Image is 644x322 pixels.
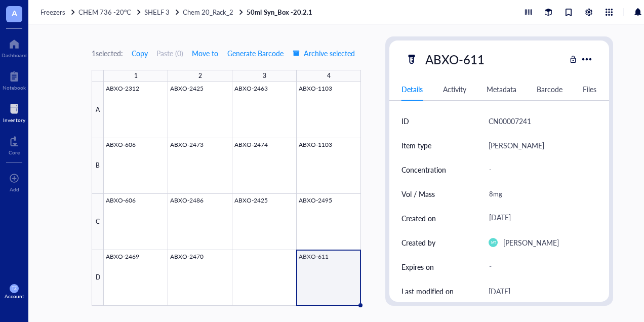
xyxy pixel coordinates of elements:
[9,149,20,155] div: Core
[401,286,454,297] div: Last modified on
[583,84,596,95] div: Files
[156,45,183,61] button: Paste (0)
[443,84,466,95] div: Activity
[12,7,17,19] span: A
[327,70,331,82] div: 4
[401,237,435,248] div: Created by
[227,49,284,57] span: Generate Barcode
[134,70,138,82] div: 1
[401,140,431,151] div: Item type
[401,261,434,272] div: Expires on
[485,209,593,227] div: [DATE]
[491,240,496,245] span: MT
[131,45,148,61] button: Copy
[3,101,25,123] a: Inventory
[10,186,19,192] div: Add
[401,164,446,175] div: Concentration
[489,139,544,151] div: [PERSON_NAME]
[183,7,233,17] span: Chem 20_Rack_2
[3,85,26,91] div: Notebook
[3,68,26,91] a: Notebook
[537,84,562,95] div: Barcode
[489,115,531,127] div: CN00007241
[41,7,65,17] span: Freezers
[485,258,593,276] div: -
[92,138,104,194] div: B
[192,49,218,57] span: Move to
[198,70,202,82] div: 2
[247,8,314,17] a: 50ml Syn_Box -20.2.1
[144,8,245,17] a: SHELF 3Chem 20_Rack_2
[2,52,27,58] div: Dashboard
[487,84,516,95] div: Metadata
[401,188,435,199] div: Vol / Mass
[92,48,123,59] div: 1 selected:
[92,250,104,306] div: D
[2,36,27,58] a: Dashboard
[9,133,20,155] a: Core
[503,236,559,249] div: [PERSON_NAME]
[92,194,104,250] div: C
[78,7,131,17] span: CHEM 736 -20°C
[41,8,76,17] a: Freezers
[421,49,489,70] div: ABXO-611
[227,45,284,61] button: Generate Barcode
[401,115,409,127] div: ID
[489,285,510,297] div: [DATE]
[3,117,25,123] div: Inventory
[78,8,142,17] a: CHEM 736 -20°C
[292,45,355,61] button: Archive selected
[12,286,17,291] span: TZ
[485,183,593,205] div: 8mg
[263,70,266,82] div: 3
[144,7,170,17] span: SHELF 3
[5,293,24,299] div: Account
[401,213,436,224] div: Created on
[132,49,148,57] span: Copy
[293,49,355,57] span: Archive selected
[401,84,423,95] div: Details
[92,82,104,138] div: A
[485,159,593,180] div: -
[191,45,219,61] button: Move to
